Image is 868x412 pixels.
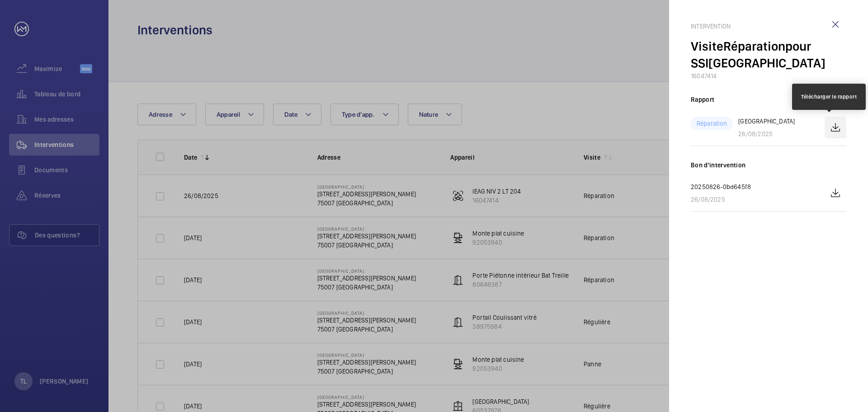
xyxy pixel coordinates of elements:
span: [GEOGRAPHIC_DATA] [708,55,826,71]
div: Télécharger le rapport [801,93,857,101]
span: Réparation [723,38,785,54]
p: 20250826-0bd645f8 [691,182,751,191]
h3: Rapport [691,95,846,104]
p: 26/08/2025 [691,195,751,204]
p: [GEOGRAPHIC_DATA] [738,117,795,126]
h3: Bon d'intervention [691,161,846,170]
span: Visite [691,38,723,54]
div: Réparation [691,117,733,130]
h2: Intervention [691,22,846,31]
p: 26/08/2025 [738,129,795,138]
p: 16047414 [691,71,846,81]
